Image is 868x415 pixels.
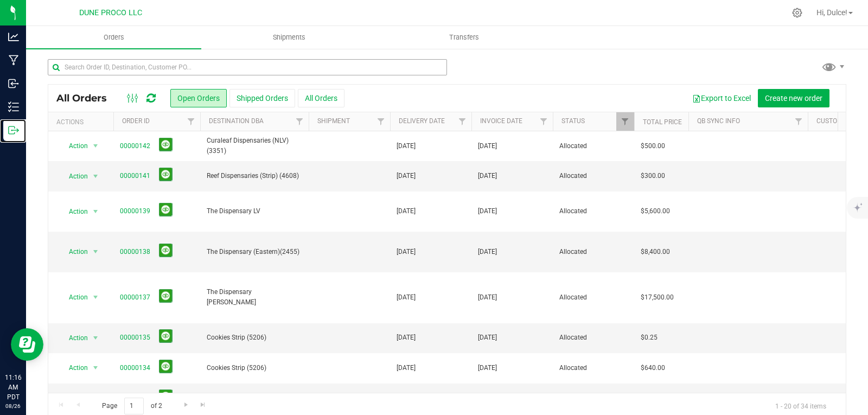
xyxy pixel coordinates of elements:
span: $300.00 [641,171,665,181]
span: Action [59,244,88,259]
span: $0.25 [641,333,658,343]
span: Orders [89,33,139,42]
span: select [89,138,103,154]
span: [DATE] [397,363,416,373]
span: Shipments [258,33,320,42]
span: [DATE] [397,141,416,151]
a: 00000134 [120,363,150,373]
a: Destination DBA [209,117,264,125]
inline-svg: Analytics [8,31,19,42]
a: Filter [182,112,200,131]
a: 00000137 [120,292,150,303]
a: Invoice Date [480,117,522,125]
input: 1 [124,398,144,414]
span: select [89,244,103,259]
span: $8,400.00 [641,247,670,257]
span: Action [59,360,88,375]
div: Actions [56,118,109,126]
a: 00000138 [120,247,150,257]
span: Reef Dispensaries (Strip) (4608) [207,171,302,181]
div: Manage settings [790,8,804,18]
span: 1 - 20 of 34 items [767,398,835,414]
button: Export to Excel [685,89,758,107]
inline-svg: Outbound [8,125,19,136]
button: Open Orders [170,89,227,107]
a: Shipments [201,26,376,49]
span: [DATE] [397,171,416,181]
span: The Dispensary LV [207,206,302,216]
a: 00000135 [120,333,150,343]
a: Customer PO [816,117,860,125]
span: Action [59,290,88,305]
a: Status [561,117,585,125]
span: [DATE] [478,363,497,373]
a: Filter [372,112,390,131]
a: Go to the next page [178,398,194,412]
span: select [89,169,103,184]
a: Go to the last page [195,398,211,412]
span: [DATE] [478,206,497,216]
a: Filter [535,112,553,131]
span: Action [59,169,88,184]
iframe: Resource center [11,328,43,361]
span: $500.00 [641,141,665,151]
a: 00000142 [120,141,150,151]
span: Action [59,330,88,346]
span: [DATE] [397,333,416,343]
span: Allocated [559,333,628,343]
span: The Dispensary (Eastern)(2455) [207,247,302,257]
span: [DATE] [478,141,497,151]
span: Action [59,138,88,154]
span: Hi, Dulce! [816,8,847,17]
a: Filter [291,112,309,131]
span: select [89,391,103,406]
a: 00000141 [120,171,150,181]
span: Action [59,204,88,219]
span: [DATE] [478,247,497,257]
inline-svg: Inbound [8,78,19,89]
a: Shipment [317,117,350,125]
span: [DATE] [478,292,497,303]
span: Allocated [559,171,628,181]
span: Allocated [559,206,628,216]
inline-svg: Manufacturing [8,55,19,66]
span: select [89,290,103,305]
a: Filter [616,112,634,131]
span: [DATE] [397,292,416,303]
span: DUNE PROCO LLC [79,8,142,17]
a: Order ID [122,117,150,125]
span: Curaleaf Dispensaries (NLV) (3351) [207,136,302,156]
a: Delivery Date [399,117,445,125]
span: Allocated [559,141,628,151]
span: [DATE] [397,247,416,257]
a: Transfers [376,26,552,49]
span: Page of 2 [93,398,171,414]
span: [DATE] [478,333,497,343]
a: 00000139 [120,206,150,216]
span: $5,600.00 [641,206,670,216]
span: select [89,330,103,346]
span: Allocated [559,363,628,373]
a: Total Price [643,118,682,126]
span: Allocated [559,247,628,257]
span: $640.00 [641,363,665,373]
a: QB Sync Info [697,117,740,125]
span: Create new order [765,94,822,103]
span: Cookies Strip (5206) [207,363,302,373]
a: Filter [454,112,471,131]
p: 11:16 AM PDT [5,373,21,402]
button: Shipped Orders [229,89,295,107]
span: The Dispensary [PERSON_NAME] [207,287,302,308]
button: Create new order [758,89,829,107]
button: All Orders [298,89,344,107]
span: [DATE] [478,171,497,181]
span: Action [59,391,88,406]
a: Orders [26,26,201,49]
a: Filter [790,112,808,131]
span: All Orders [56,92,118,104]
inline-svg: Inventory [8,101,19,112]
span: Cookies Strip (5206) [207,333,302,343]
input: Search Order ID, Destination, Customer PO... [48,59,447,75]
span: [DATE] [397,206,416,216]
span: select [89,204,103,219]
